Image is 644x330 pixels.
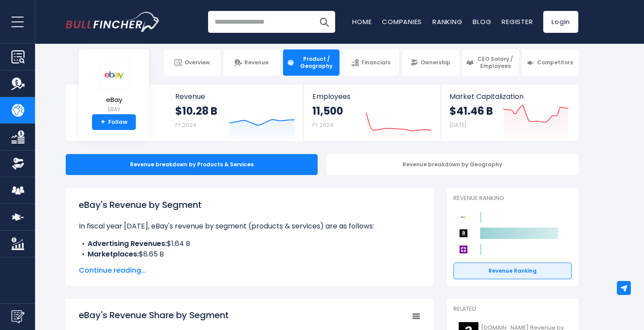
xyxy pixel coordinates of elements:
img: Amazon.com competitors logo [458,228,469,239]
span: Ownership [421,59,450,66]
a: Market Capitalization $41.46 B [DATE] [441,84,577,141]
span: Financials [361,59,390,66]
img: Ownership [11,157,25,170]
span: Overview [184,59,210,66]
span: Employees [312,92,431,101]
a: Go to homepage [66,12,160,32]
img: Bullfincher logo [66,12,160,32]
img: Wayfair competitors logo [458,244,469,255]
a: Register [502,17,533,26]
div: Revenue breakdown by Geography [326,154,578,175]
strong: 11,500 [312,104,343,118]
a: Financials [343,49,399,76]
b: Marketplaces: [88,249,139,259]
a: Product / Geography [283,49,340,76]
a: Companies [382,17,422,26]
button: Search [313,11,335,33]
span: Revenue [175,92,295,101]
p: Revenue Ranking [453,195,572,202]
strong: $10.28 B [175,104,217,118]
a: Competitors [522,49,578,76]
small: [DATE] [449,121,466,129]
a: Login [543,11,578,33]
a: Home [352,17,372,26]
b: Advertising Revenues: [88,239,167,249]
a: +Follow [92,114,136,130]
small: FY 2024 [312,121,333,129]
div: Revenue breakdown by Products & Services [66,154,318,175]
a: Blog [473,17,491,26]
p: Related [453,305,572,313]
img: eBay competitors logo [458,211,469,223]
span: Product / Geography [297,56,336,69]
tspan: eBay's Revenue Share by Segment [79,309,229,321]
small: FY 2024 [175,121,196,129]
li: $8.65 B [79,249,421,260]
span: Revenue [244,59,269,66]
span: eBay [99,96,129,104]
p: In fiscal year [DATE], eBay's revenue by segment (products & services) are as follows: [79,221,421,232]
strong: + [101,118,105,126]
a: Employees 11,500 FY 2024 [304,84,440,141]
strong: $41.46 B [449,104,493,118]
a: eBay EBAY [98,60,130,115]
a: Revenue $10.28 B FY 2024 [166,84,304,141]
h1: eBay's Revenue by Segment [79,198,421,211]
span: Market Capitalization [449,92,569,101]
small: EBAY [99,105,129,113]
a: Overview [164,49,220,76]
a: Ranking [432,17,462,26]
a: Ownership [402,49,459,76]
li: $1.64 B [79,239,421,249]
span: CEO Salary / Employees [476,56,515,69]
a: Revenue [223,49,280,76]
span: Competitors [537,59,573,66]
a: Revenue Ranking [453,263,572,279]
span: Continue reading... [79,265,421,276]
a: CEO Salary / Employees [462,49,519,76]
